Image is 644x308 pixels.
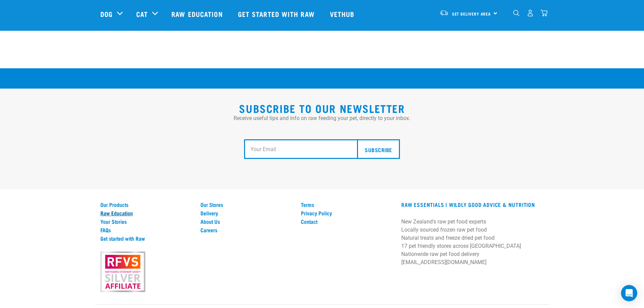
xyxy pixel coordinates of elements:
[97,251,148,293] img: rfvs.png
[541,9,548,17] img: home-icon@2x.png
[100,9,113,19] a: Dog
[200,202,293,208] a: Our Stores
[452,13,491,15] span: Set Delivery Area
[136,9,148,19] a: Cat
[401,218,544,266] p: New Zealand's raw pet food experts Locally sourced frozen raw pet food Natural treats and freeze ...
[301,210,393,216] a: Privacy Policy
[231,0,323,27] a: Get started with Raw
[100,210,193,216] a: Raw Education
[527,9,534,17] img: user.png
[301,202,393,208] a: Terms
[513,10,520,16] img: home-icon-1@2x.png
[621,285,637,301] div: Open Intercom Messenger
[100,235,193,241] a: Get started with Raw
[301,218,393,224] a: Contact
[439,10,449,16] img: van-moving.png
[200,218,293,224] a: About Us
[100,202,193,208] a: Our Products
[244,139,362,159] input: Your Email
[100,102,544,114] h2: Subscribe to our Newsletter
[165,0,231,27] a: Raw Education
[200,210,293,216] a: Delivery
[100,218,193,224] a: Your Stories
[401,202,544,208] h3: RAW ESSENTIALS | Wildly Good Advice & Nutrition
[323,0,363,27] a: Vethub
[100,114,544,122] p: Receive useful tips and info on raw feeding your pet, directly to your inbox.
[200,227,293,233] a: Careers
[357,139,400,159] input: Subscribe
[100,227,193,233] a: FAQs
